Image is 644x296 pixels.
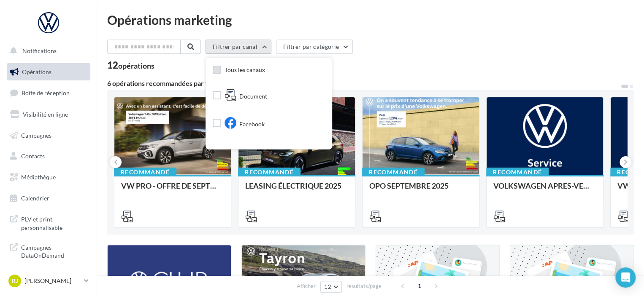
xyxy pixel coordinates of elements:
span: Afficher [297,282,316,290]
span: Tous les canaux [225,66,265,73]
span: Médiathèque [21,173,56,181]
button: Filtrer par catégorie [276,40,353,54]
span: Calendrier [21,195,49,202]
button: Filtrer par canal [206,40,271,54]
div: VOLKSWAGEN APRES-VENTE [493,181,596,198]
div: OPO SEPTEMBRE 2025 [369,181,472,198]
span: Opérations [22,68,51,75]
span: Visibilité en ligne [23,111,68,118]
span: Boîte de réception [22,89,70,96]
div: Recommandé [486,168,549,177]
a: Visibilité en ligne [5,106,92,123]
a: Calendrier [5,189,92,207]
a: Médiathèque [5,168,92,186]
div: Open Intercom Messenger [615,267,636,288]
a: RJ [PERSON_NAME] [7,273,90,289]
div: LEASING ÉLECTRIQUE 2025 [245,181,348,198]
span: Notifications [22,47,57,54]
div: 6 opérations recommandées par votre enseigne [107,80,620,87]
span: Campagnes [21,131,51,139]
button: 12 [320,281,342,293]
button: Notifications [5,42,89,60]
span: Document [239,92,267,101]
span: 1 [413,279,426,293]
span: Campagnes DataOnDemand [21,242,87,260]
a: Boîte de réception [5,84,92,102]
div: VW PRO - OFFRE DE SEPTEMBRE 25 [121,181,224,198]
a: Campagnes [5,127,92,144]
a: Campagnes DataOnDemand [5,238,92,263]
a: PLV et print personnalisable [5,210,92,235]
div: opérations [118,62,154,69]
div: 12 [107,61,154,70]
span: PLV et print personnalisable [21,213,87,232]
span: résultats/page [346,282,382,290]
div: Recommandé [114,168,176,177]
a: Opérations [5,63,92,81]
span: Facebook [239,120,265,128]
span: 12 [324,283,331,290]
span: Contacts [21,152,45,160]
p: [PERSON_NAME] [24,277,81,285]
a: Contacts [5,147,92,165]
div: Recommandé [238,168,300,177]
span: RJ [12,277,18,285]
div: Recommandé [362,168,425,177]
div: Opérations marketing [107,13,634,26]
